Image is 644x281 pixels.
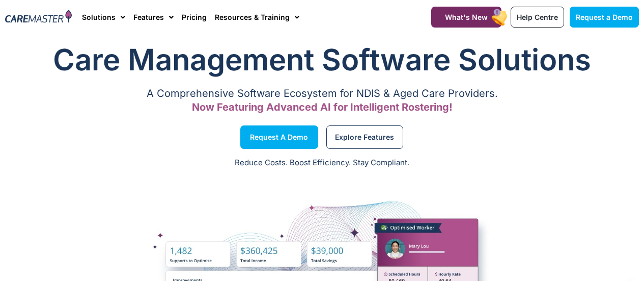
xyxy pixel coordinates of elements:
[431,7,501,28] a: What's New
[240,125,318,149] a: Request a Demo
[335,135,394,140] span: Explore Features
[570,7,639,28] a: Request a Demo
[6,157,638,169] p: Reduce Costs. Boost Efficiency. Stay Compliant.
[511,7,564,28] a: Help Centre
[192,101,453,113] span: Now Featuring Advanced AI for Intelligent Rostering!
[5,90,639,97] p: A Comprehensive Software Ecosystem for NDIS & Aged Care Providers.
[326,125,403,149] a: Explore Features
[445,13,488,21] span: What's New
[5,10,72,24] img: CareMaster Logo
[517,13,558,21] span: Help Centre
[250,135,308,140] span: Request a Demo
[576,13,633,21] span: Request a Demo
[5,39,639,80] h1: Care Management Software Solutions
